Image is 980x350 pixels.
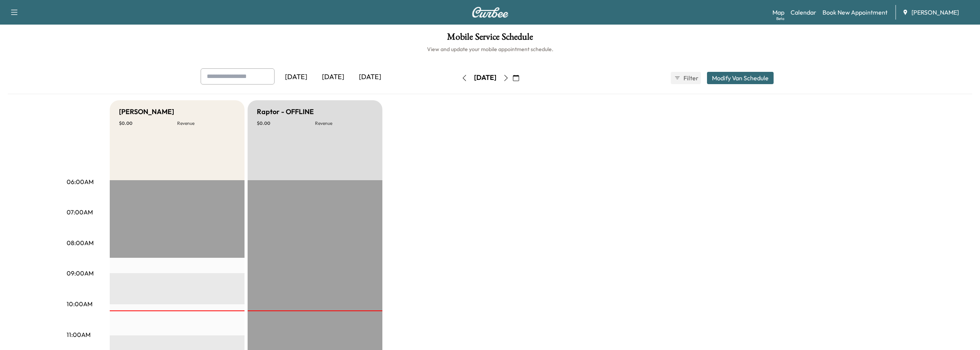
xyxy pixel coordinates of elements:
span: [PERSON_NAME] [911,8,959,17]
p: $ 0.00 [257,120,315,126]
p: 08:00AM [67,238,94,247]
p: 06:00AM [67,177,94,186]
a: Calendar [791,8,816,17]
img: Curbee Logo [472,7,509,18]
p: 10:00AM [67,299,92,309]
div: [DATE] [474,73,496,83]
div: [DATE] [315,68,352,86]
p: 07:00AM [67,207,93,217]
h5: Raptor - OFFLINE [257,106,314,117]
span: Filter [683,73,697,83]
h6: View and update your mobile appointment schedule. [8,45,972,53]
p: 09:00AM [67,269,94,278]
a: MapBeta [772,8,784,17]
button: Modify Van Schedule [707,72,774,84]
p: Revenue [177,120,235,126]
h5: [PERSON_NAME] [119,106,174,117]
div: [DATE] [352,68,389,86]
p: Revenue [315,120,373,126]
button: Filter [671,72,701,84]
h1: Mobile Service Schedule [8,32,972,45]
div: [DATE] [278,68,315,86]
a: Book New Appointment [823,8,888,17]
p: 11:00AM [67,330,90,339]
div: Beta [776,16,784,22]
p: $ 0.00 [119,120,177,126]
